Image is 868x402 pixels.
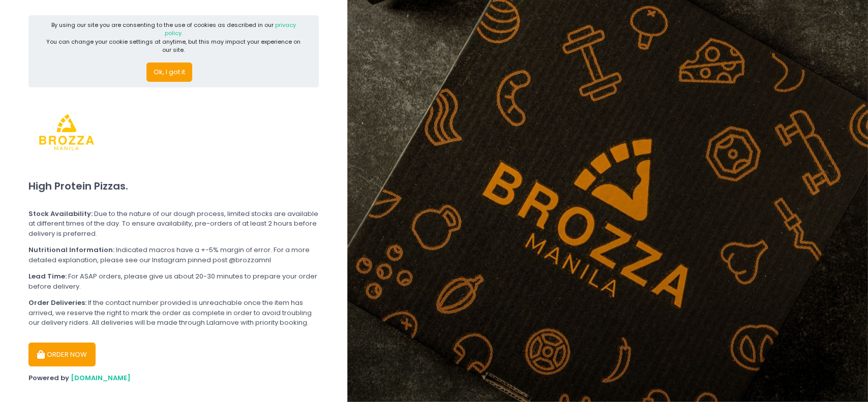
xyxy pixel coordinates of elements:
div: For ASAP orders, please give us about 20-30 minutes to prepare your order before delivery. [28,271,319,291]
div: Indicated macros have a +-5% margin of error. For a more detailed explanation, please see our Ins... [28,245,319,265]
b: Nutritional Information: [28,245,114,255]
div: Powered by [28,373,319,383]
button: Ok, I got it [146,63,192,82]
a: [DOMAIN_NAME] [71,373,131,383]
button: ORDER NOW [28,343,96,367]
img: Brozza Manila [28,94,105,170]
b: Stock Availability: [28,209,93,219]
a: privacy policy. [165,21,296,38]
b: Order Deliveries: [28,298,86,307]
b: Lead Time: [28,271,67,281]
div: If the contact number provided is unreachable once the item has arrived, we reserve the right to ... [28,298,319,328]
div: High Protein Pizzas. [28,170,319,202]
div: Due to the nature of our dough process, limited stocks are available at different times of the da... [28,209,319,239]
div: By using our site you are consenting to the use of cookies as described in our You can change you... [46,21,302,54]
